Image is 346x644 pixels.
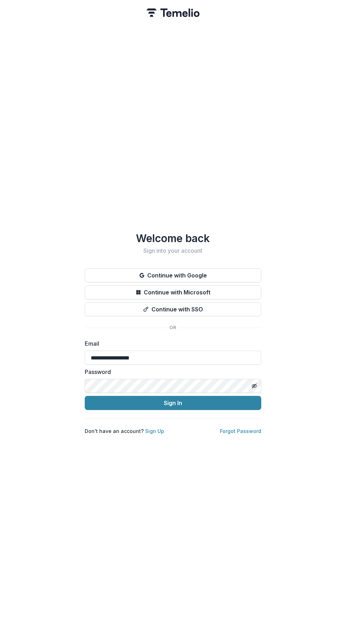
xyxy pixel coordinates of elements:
h2: Sign into your account [85,247,261,254]
a: Forgot Password [220,428,261,434]
h1: Welcome back [85,232,261,245]
label: Password [85,368,257,376]
a: Sign Up [145,428,164,434]
button: Continue with Google [85,268,261,282]
img: Temelio [147,8,199,17]
button: Continue with SSO [85,302,261,316]
label: Email [85,339,257,348]
button: Continue with Microsoft [85,285,261,299]
p: Don't have an account? [85,427,164,435]
button: Toggle password visibility [249,380,260,392]
button: Sign In [85,396,261,410]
